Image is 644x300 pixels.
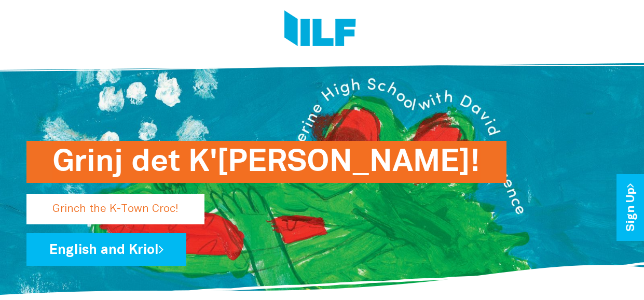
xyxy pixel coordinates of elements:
[26,233,186,266] a: English and Kriol
[26,199,455,208] a: Grinj det K'[PERSON_NAME]!
[52,141,481,183] h1: Grinj det K'[PERSON_NAME]!
[284,10,356,49] img: Logo
[26,194,204,224] p: Grinch the K-Town Croc!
